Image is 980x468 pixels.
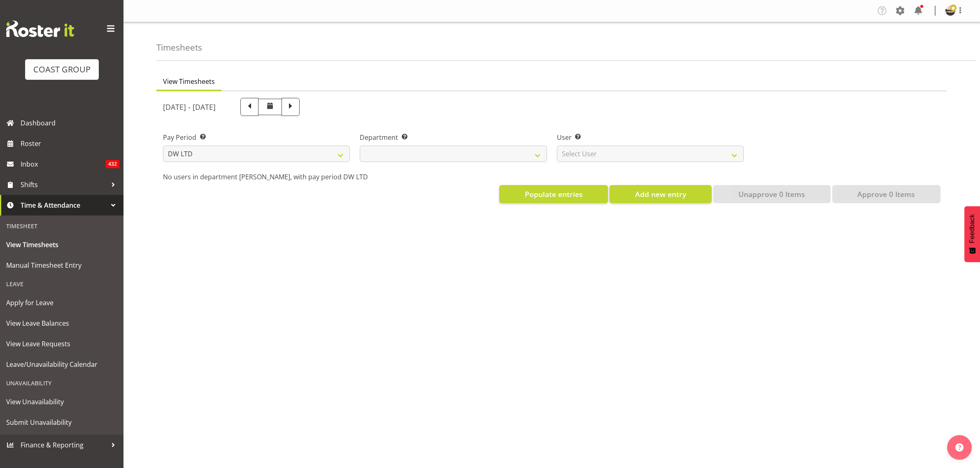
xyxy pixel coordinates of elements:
span: Add new entry [635,189,686,199]
span: Submit Unavailability [6,416,117,429]
span: Dashboard [21,117,119,129]
label: Pay Period [163,132,350,142]
h4: Timesheets [156,43,202,52]
button: Add new entry [610,185,711,203]
span: 432 [106,160,119,168]
span: Finance & Reporting [21,439,107,451]
div: Timesheet [2,218,121,234]
span: Leave/Unavailability Calendar [6,358,117,371]
a: View Leave Balances [2,313,121,334]
a: View Timesheets [2,234,121,255]
span: Inbox [21,158,106,170]
span: View Leave Requests [6,338,117,350]
button: Feedback - Show survey [964,206,980,262]
p: No users in department [PERSON_NAME], with pay period DW LTD [163,172,940,182]
a: Submit Unavailability [2,412,121,433]
img: oliver-denforddc9b330c7edf492af7a6959a6be0e48b.png [945,6,955,16]
a: Apply for Leave [2,292,121,313]
label: User [557,132,744,142]
span: Feedback [968,214,976,243]
span: Apply for Leave [6,297,117,309]
img: Rosterit website logo [6,21,74,37]
a: Leave/Unavailability Calendar [2,354,121,375]
div: Leave [2,276,121,292]
span: Populate entries [525,189,583,199]
span: View Unavailability [6,396,117,408]
span: Shifts [21,178,107,191]
span: Unapprove 0 Items [738,189,805,199]
div: COAST GROUP [33,63,91,76]
a: View Leave Requests [2,334,121,354]
span: Approve 0 Items [857,189,915,199]
label: Department [360,132,547,142]
a: Manual Timesheet Entry [2,255,121,276]
div: Unavailability [2,375,121,392]
span: Roster [21,137,119,150]
img: help-xxl-2.png [955,443,964,452]
span: View Timesheets [6,239,117,251]
span: Time & Attendance [21,199,107,211]
button: Approve 0 Items [832,185,940,203]
span: View Timesheets [163,76,215,86]
button: Unapprove 0 Items [713,185,831,203]
span: Manual Timesheet Entry [6,259,117,271]
a: View Unavailability [2,392,121,412]
h5: [DATE] - [DATE] [163,102,216,111]
span: View Leave Balances [6,317,117,329]
button: Populate entries [499,185,608,203]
